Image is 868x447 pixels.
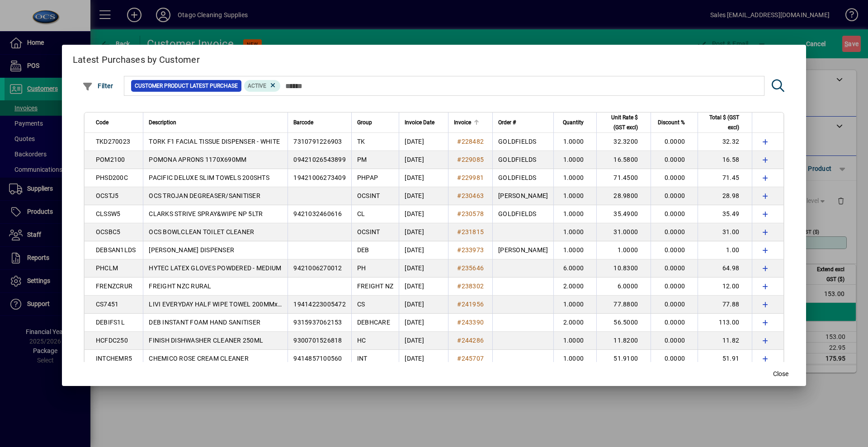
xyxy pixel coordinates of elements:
[457,246,461,254] span: #
[357,301,365,308] span: CS
[553,205,596,223] td: 1.0000
[135,81,238,90] span: Customer Product Latest Purchase
[651,296,698,314] td: 0.0000
[703,113,747,132] div: Total $ (GST excl)
[656,118,693,127] div: Discount %
[492,187,553,205] td: [PERSON_NAME]
[149,118,176,127] span: Description
[457,282,461,290] span: #
[293,264,342,272] span: 9421006270012
[96,319,125,326] span: DEBIFS1L
[773,369,788,379] span: Close
[357,118,372,127] span: Group
[553,350,596,368] td: 1.0000
[454,227,487,237] a: #231815
[454,118,471,127] span: Invoice
[399,332,448,350] td: [DATE]
[357,228,380,235] span: OCSINT
[703,113,739,132] span: Total $ (GST excl)
[651,187,698,205] td: 0.0000
[293,174,346,181] span: 19421006273409
[357,246,369,254] span: DEB
[357,210,365,217] span: CL
[96,174,128,181] span: PHSD200C
[96,355,132,362] span: INTCHEMR5
[766,366,795,382] button: Close
[149,174,269,181] span: PACIFIC DELUXE SLIM TOWELS 200SHTS
[498,118,516,127] span: Order #
[293,118,346,127] div: Barcode
[357,319,390,326] span: DEBHCARE
[96,138,130,145] span: TKD270023
[596,187,651,205] td: 28.9800
[96,282,132,290] span: FRENZCRUR
[96,118,138,127] div: Code
[457,337,461,344] span: #
[698,205,752,223] td: 35.49
[596,151,651,169] td: 16.5800
[96,264,118,272] span: PHCLM
[462,301,484,308] span: 241956
[553,296,596,314] td: 1.0000
[596,314,651,332] td: 56.5000
[454,299,487,309] a: #241956
[498,118,548,127] div: Order #
[357,156,367,163] span: PM
[462,210,484,217] span: 230578
[149,246,234,254] span: [PERSON_NAME] DISPENSER
[698,314,752,332] td: 113.00
[149,156,246,163] span: POMONA APRONS 1170X690MM
[651,223,698,241] td: 0.0000
[462,337,484,344] span: 244286
[651,241,698,259] td: 0.0000
[462,156,484,163] span: 229085
[698,332,752,350] td: 11.82
[399,133,448,151] td: [DATE]
[82,82,113,89] span: Filter
[698,223,752,241] td: 31.00
[405,118,434,127] span: Invoice Date
[454,263,487,273] a: #235646
[559,118,592,127] div: Quantity
[293,118,313,127] span: Barcode
[651,205,698,223] td: 0.0000
[462,246,484,254] span: 233973
[596,350,651,368] td: 51.9100
[553,223,596,241] td: 1.0000
[399,223,448,241] td: [DATE]
[553,332,596,350] td: 1.0000
[457,138,461,145] span: #
[454,118,487,127] div: Invoice
[399,187,448,205] td: [DATE]
[698,241,752,259] td: 1.00
[293,210,342,217] span: 9421032460616
[462,138,484,145] span: 228482
[96,246,136,254] span: DEBSAN1LDS
[454,136,487,146] a: #228482
[399,296,448,314] td: [DATE]
[492,241,553,259] td: [PERSON_NAME]
[454,155,487,165] a: #229085
[357,118,394,127] div: Group
[96,301,119,308] span: CS7451
[596,241,651,259] td: 1.0000
[399,169,448,187] td: [DATE]
[698,169,752,187] td: 71.45
[457,319,461,326] span: #
[149,282,211,290] span: FREIGHT NZC RURAL
[149,118,282,127] div: Description
[149,210,263,217] span: CLARKS STRIVE SPRAY&WIPE NP 5LTR
[553,133,596,151] td: 1.0000
[357,264,366,272] span: PH
[293,337,342,344] span: 9300701526818
[553,187,596,205] td: 1.0000
[62,45,806,71] h2: Latest Purchases by Customer
[462,228,484,235] span: 231815
[293,355,342,362] span: 9414857100560
[457,156,461,163] span: #
[149,355,249,362] span: CHEMICO ROSE CREAM CLEANER
[698,296,752,314] td: 77.88
[96,337,128,344] span: HCFDC250
[357,192,380,199] span: OCSINT
[462,282,484,290] span: 238302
